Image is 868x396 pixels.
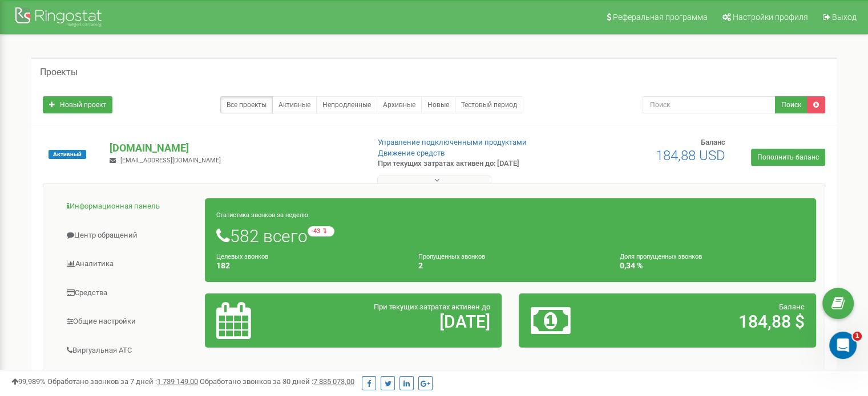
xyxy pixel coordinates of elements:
[421,96,455,113] a: Новые
[313,312,490,331] h2: [DATE]
[628,312,805,331] h2: 184,88 $
[49,150,86,159] span: Активный
[52,279,205,307] a: Средства
[620,262,805,270] h4: 0,34 %
[418,253,485,260] small: Пропущенных звонков
[853,332,862,341] span: 1
[43,96,112,113] a: Новый проект
[52,337,205,365] a: Виртуальная АТС
[313,377,354,386] u: 7 835 073,00
[47,377,198,386] span: Обработано звонков за 7 дней :
[52,365,205,393] a: Сквозная аналитика
[779,303,805,311] span: Баланс
[316,96,377,113] a: Непродленные
[11,377,46,386] span: 99,989%
[378,138,527,146] a: Управление подключенными продуктами
[613,13,708,22] span: Реферальная программа
[110,141,359,156] p: [DOMAIN_NAME]
[216,262,401,270] h4: 182
[220,96,273,113] a: Все проекты
[643,96,776,113] input: Поиск
[374,303,490,311] span: При текущих затратах активен до
[418,262,603,270] h4: 2
[832,13,857,22] span: Выход
[733,13,808,22] span: Настройки профиля
[455,96,523,113] a: Тестовый период
[52,193,205,221] a: Информационная панель
[52,308,205,336] a: Общие настройки
[308,226,334,236] small: -43
[656,148,725,164] span: 184,88 USD
[272,96,317,113] a: Активные
[701,138,725,146] span: Баланс
[775,96,808,113] button: Поиск
[378,149,445,157] a: Движение средств
[216,211,308,219] small: Статистика звонков за неделю
[216,253,268,260] small: Целевых звонков
[751,149,825,166] a: Пополнить баланс
[378,158,560,169] p: При текущих затратах активен до: [DATE]
[620,253,702,260] small: Доля пропущенных звонков
[120,157,221,164] span: [EMAIL_ADDRESS][DOMAIN_NAME]
[829,332,857,359] iframe: Intercom live chat
[52,250,205,278] a: Аналитика
[216,226,805,246] h1: 582 всего
[377,96,422,113] a: Архивные
[157,377,198,386] u: 1 739 149,00
[40,67,78,77] h5: Проекты
[200,377,354,386] span: Обработано звонков за 30 дней :
[52,222,205,250] a: Центр обращений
